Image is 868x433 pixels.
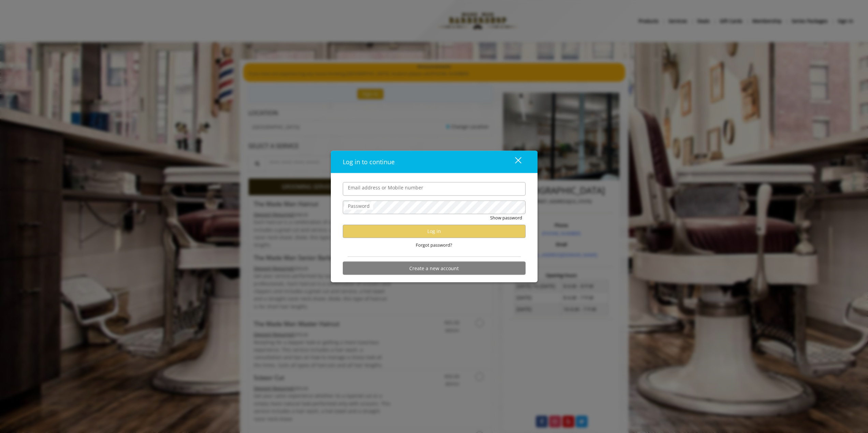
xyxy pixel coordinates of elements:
[502,155,526,169] button: close dialog
[343,262,526,275] button: Create a new account
[507,157,521,167] div: close dialog
[416,241,452,248] span: Forgot password?
[343,225,526,238] button: Log in
[343,182,526,196] input: Email address or Mobile number
[343,157,395,166] span: Log in to continue
[490,214,522,221] button: Show password
[344,184,427,191] label: Email address or Mobile number
[344,202,373,210] label: Password
[343,200,526,214] input: Password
